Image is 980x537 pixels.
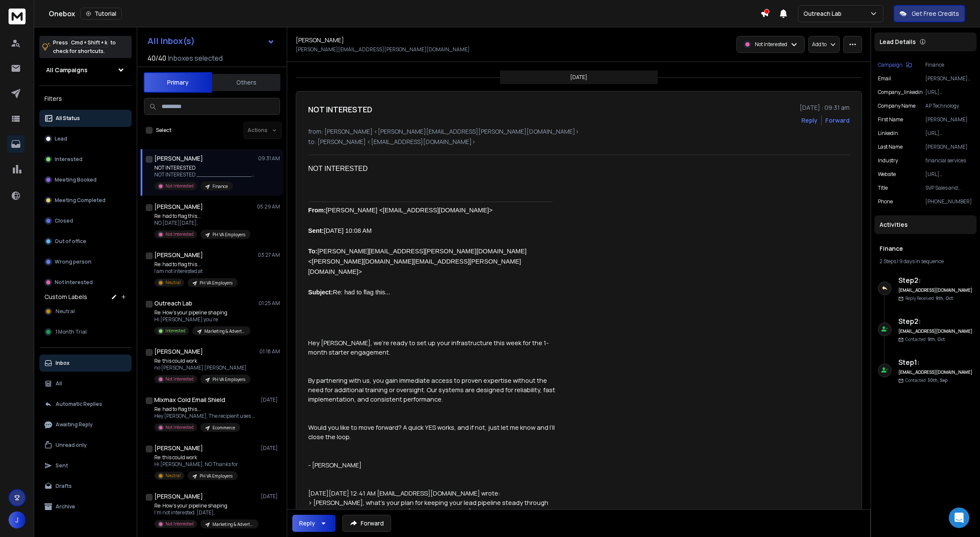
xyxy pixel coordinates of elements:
[39,171,132,188] button: Meeting Booked
[147,37,195,45] h1: All Inbox(s)
[55,279,93,286] p: Not Interested
[259,348,280,355] p: 01:18 AM
[308,227,324,234] b: Sent:
[878,116,903,123] p: First Name
[925,144,973,150] p: [PERSON_NAME]
[927,377,948,383] span: 30th, Sep
[308,164,558,174] div: NOT INTERESTED
[925,116,973,123] p: [PERSON_NAME]
[39,323,132,340] button: 1 Month Trial
[800,103,850,112] p: [DATE] : 09:31 am
[880,258,971,265] div: |
[70,38,109,47] span: Cmd + Shift + k
[56,462,68,469] p: Sent
[39,355,132,372] button: Inbox
[154,154,203,163] h1: [PERSON_NAME]
[212,376,245,383] p: PH VA Employers
[803,9,845,18] p: Outreach Lab
[39,457,132,474] button: Sent
[154,171,257,178] p: NOT INTERESTED ________________________________ From: [PERSON_NAME]
[55,156,82,163] p: Interested
[878,62,903,68] p: Campaign
[905,377,948,384] p: Contacted
[168,53,223,63] h3: Inboxes selected
[154,364,250,371] p: no [PERSON_NAME] [PERSON_NAME]
[878,157,898,164] p: industry
[55,238,86,245] p: Out of office
[56,483,72,490] p: Drafts
[56,380,62,387] p: All
[308,127,850,136] p: from: [PERSON_NAME] <[PERSON_NAME][EMAIL_ADDRESS][PERSON_NAME][DOMAIN_NAME]>
[261,445,280,452] p: [DATE]
[165,521,194,527] p: Not Interested
[292,515,335,532] button: Reply
[154,406,257,413] p: Re: had to flag this...
[261,493,280,500] p: [DATE]
[342,515,391,532] button: Forward
[308,138,850,146] p: to: [PERSON_NAME] <[EMAIL_ADDRESS][DOMAIN_NAME]>
[165,328,185,334] p: Interested
[56,308,75,315] span: Neutral
[299,519,315,528] div: Reply
[9,511,26,528] button: J
[154,309,250,316] p: Re: How's your pipeline shaping
[165,231,194,238] p: Not Interested
[755,41,787,48] p: Not Interested
[308,103,372,115] h1: NOT INTERESTED
[56,329,87,335] span: 1 Month Trial
[801,116,818,125] button: Reply
[44,293,87,301] h3: Custom Labels
[925,157,973,164] p: financial services
[949,508,969,528] div: Open Intercom Messenger
[308,207,326,214] b: From:
[154,444,203,452] h1: [PERSON_NAME]
[154,454,238,461] p: Re: this could work
[212,521,253,528] p: Marketing & Advertising
[259,300,280,307] p: 01:25 AM
[898,357,973,367] h6: Step 1 :
[154,299,192,308] h1: Outreach Lab
[878,103,915,109] p: Company Name
[898,316,973,326] h6: Step 2 :
[154,413,257,420] p: Hey [PERSON_NAME], The recipient uses Mixmax
[154,358,250,364] p: Re: this could work
[39,192,132,209] button: Meeting Completed
[56,115,80,122] p: All Status
[154,251,203,259] h1: [PERSON_NAME]
[878,62,912,68] button: Campaign
[878,171,896,178] p: website
[894,5,965,22] button: Get Free Credits
[39,274,132,291] button: Not Interested
[154,509,257,516] p: I'm not interested. [DATE],
[154,220,250,226] p: NO [DATE][DATE],
[144,72,212,93] button: Primary
[925,130,973,137] p: [URL][DOMAIN_NAME][PERSON_NAME]
[296,46,470,53] p: [PERSON_NAME][EMAIL_ADDRESS][PERSON_NAME][DOMAIN_NAME]
[55,135,67,142] p: Lead
[878,198,893,205] p: Phone
[53,38,116,56] p: Press to check for shortcuts.
[925,89,973,96] p: [URL][DOMAIN_NAME]
[874,215,977,234] div: Activities
[204,328,245,335] p: Marketing & Advertising
[39,233,132,250] button: Out of office
[154,268,238,275] p: I am not interested at
[912,9,959,18] p: Get Free Credits
[56,442,87,449] p: Unread only
[156,127,171,134] label: Select
[55,197,106,204] p: Meeting Completed
[261,396,280,403] p: [DATE]
[39,110,132,127] button: All Status
[154,396,225,404] h1: Mixmax Cold Email Shield
[154,316,250,323] p: Hi [PERSON_NAME] you're
[812,41,827,48] p: Add to
[898,369,973,376] h6: [EMAIL_ADDRESS][DOMAIN_NAME]
[258,155,280,162] p: 09:31 AM
[200,280,232,286] p: PH VA Employers
[925,171,973,178] p: [URL][DOMAIN_NAME]
[308,289,333,296] b: Subject:
[39,303,132,320] button: Neutral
